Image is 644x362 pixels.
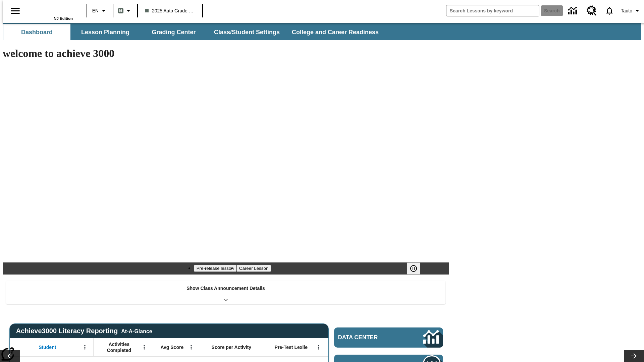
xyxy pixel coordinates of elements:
[338,334,401,341] span: Data Center
[54,16,73,20] span: NJ Edition
[194,265,236,272] button: Slide 1 Pre-release lesson
[583,2,601,20] a: Resource Center, Will open in new tab
[624,350,644,362] button: Lesson carousel, Next
[407,262,420,275] button: Pause
[209,24,285,40] button: Class/Student Settings
[16,327,152,335] span: Achieve3000 Literacy Reporting
[186,342,196,352] button: Open Menu
[3,23,641,40] div: SubNavbar
[160,344,183,350] span: Avg Score
[407,262,427,275] div: Pause
[29,2,73,20] div: Home
[286,24,384,40] button: College and Career Readiness
[72,24,139,40] button: Lesson Planning
[145,7,195,14] span: 2025 Auto Grade 1 B
[39,344,56,350] span: Student
[275,344,308,350] span: Pre-Test Lexile
[29,3,73,16] a: Home
[92,7,99,14] span: EN
[140,24,207,40] button: Grading Center
[564,2,583,20] a: Data Center
[97,341,141,353] span: Activities Completed
[212,344,252,350] span: Score per Activity
[80,342,90,352] button: Open Menu
[334,327,443,348] a: Data Center
[139,342,149,352] button: Open Menu
[621,7,632,14] span: Tauto
[601,2,618,19] a: Notifications
[121,327,152,335] div: At-A-Glance
[236,265,271,272] button: Slide 2 Career Lesson
[618,5,644,17] button: Profile/Settings
[89,5,111,17] button: Language: EN, Select a language
[6,281,445,304] div: Show Class Announcement Details
[3,24,70,40] button: Dashboard
[5,1,25,21] button: Open side menu
[314,342,324,352] button: Open Menu
[115,5,135,17] button: Boost Class color is gray green. Change class color
[119,6,122,15] span: B
[3,47,449,60] h1: welcome to achieve 3000
[3,24,385,40] div: SubNavbar
[186,285,265,292] p: Show Class Announcement Details
[446,5,539,16] input: search field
